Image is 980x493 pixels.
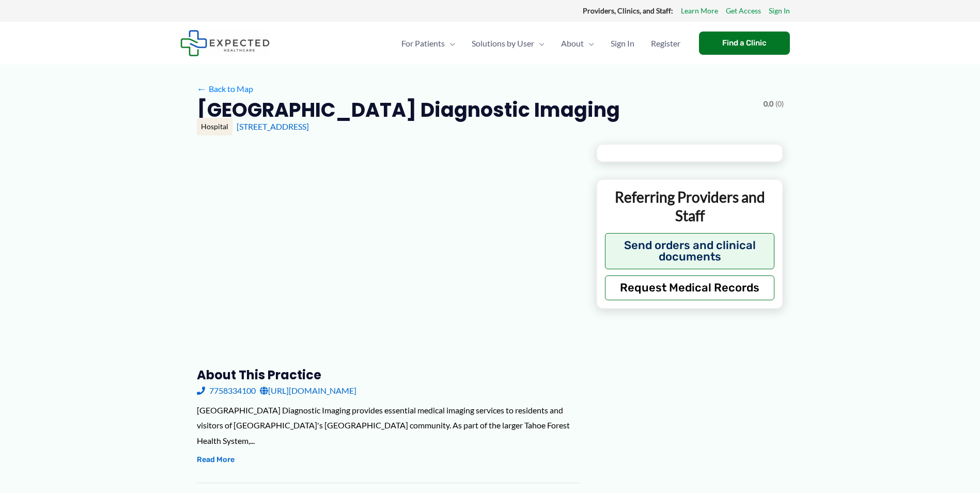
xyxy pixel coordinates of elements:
span: ← [197,84,207,94]
span: Menu Toggle [534,25,545,61]
h3: About this practice [197,367,580,383]
button: Read More [197,454,235,466]
a: 7758334100 [197,383,256,398]
span: 0.0 [764,97,773,111]
a: Sign In [602,25,643,61]
a: Register [643,25,689,61]
div: [GEOGRAPHIC_DATA] Diagnostic Imaging provides essential medical imaging services to residents and... [197,403,580,449]
span: For Patients [401,25,445,61]
h2: [GEOGRAPHIC_DATA] Diagnostic Imaging [197,97,620,122]
p: Referring Providers and Staff [605,188,775,225]
a: [URL][DOMAIN_NAME] [260,383,356,398]
span: About [561,25,584,61]
strong: Providers, Clinics, and Staff: [583,6,673,15]
span: Sign In [611,25,634,61]
button: Request Medical Records [605,275,775,300]
div: Hospital [197,118,232,135]
span: Menu Toggle [445,25,455,61]
button: Send orders and clinical documents [605,233,775,269]
span: Register [651,25,680,61]
a: For PatientsMenu Toggle [393,25,463,61]
a: Learn More [681,4,718,18]
span: (0) [775,97,784,111]
a: AboutMenu Toggle [553,25,602,61]
a: Get Access [726,4,761,18]
img: Expected Healthcare Logo - side, dark font, small [180,30,270,56]
span: Menu Toggle [584,25,594,61]
a: [STREET_ADDRESS] [237,121,309,131]
span: Solutions by User [472,25,534,61]
a: Sign In [769,4,790,18]
nav: Primary Site Navigation [393,25,689,61]
a: ←Back to Map [197,81,253,97]
a: Solutions by UserMenu Toggle [463,25,553,61]
a: Find a Clinic [699,32,790,55]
